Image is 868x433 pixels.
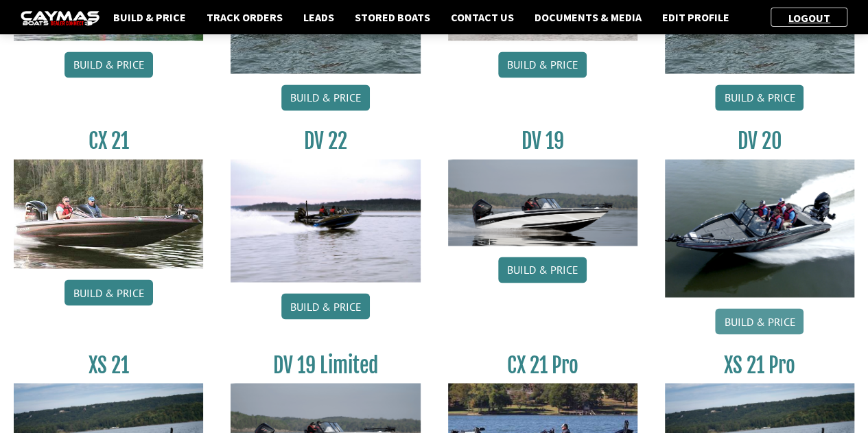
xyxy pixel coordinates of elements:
[281,293,370,319] a: Build & Price
[715,84,804,110] a: Build & Price
[64,279,153,305] a: Build & Price
[448,128,637,154] h3: DV 19
[231,352,420,377] h3: DV 19 Limited
[348,8,437,26] a: Stored Boats
[64,51,153,78] a: Build & Price
[665,159,854,297] img: DV_20_from_website_for_caymas_connect.png
[14,352,203,377] h3: XS 21
[231,128,420,154] h3: DV 22
[448,352,637,377] h3: CX 21 Pro
[296,8,341,26] a: Leads
[665,128,854,154] h3: DV 20
[21,11,99,25] img: caymas-dealer-connect-2ed40d3bc7270c1d8d7ffb4b79bf05adc795679939227970def78ec6f6c03838.gif
[665,352,854,377] h3: XS 21 Pro
[106,8,193,26] a: Build & Price
[498,51,587,78] a: Build & Price
[444,8,521,26] a: Contact Us
[231,159,420,283] img: DV22_original_motor_cropped_for_caymas_connect.jpg
[782,11,837,25] a: Logout
[498,257,587,283] a: Build & Price
[528,8,648,26] a: Documents & Media
[281,84,370,110] a: Build & Price
[200,8,290,26] a: Track Orders
[448,159,637,246] img: dv-19-ban_from_website_for_caymas_connect.png
[715,308,804,334] a: Build & Price
[14,159,203,268] img: CX21_thumb.jpg
[655,8,736,26] a: Edit Profile
[14,128,203,154] h3: CX 21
